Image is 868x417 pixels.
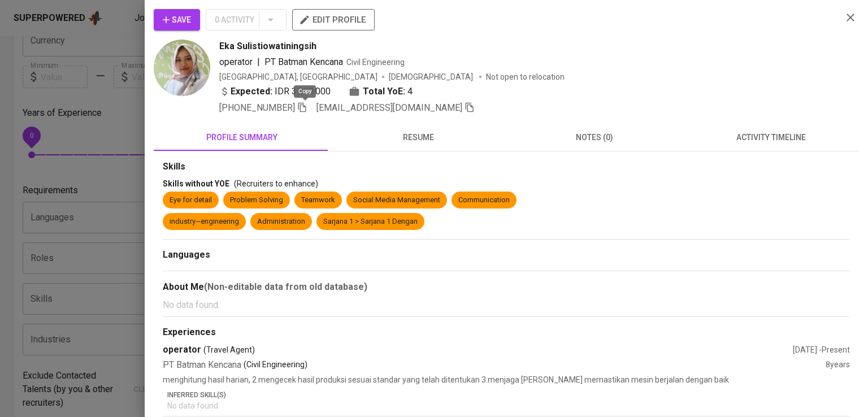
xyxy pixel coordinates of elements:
div: 8 years [826,359,850,372]
span: 4 [407,85,413,98]
p: No data found. [167,400,850,411]
span: [PHONE_NUMBER] [219,102,295,113]
span: Civil Engineering [346,58,405,67]
div: IDR 3.000.000 [219,85,331,98]
span: Save [163,13,191,27]
span: activity timeline [689,131,852,145]
div: Administration [257,216,305,227]
p: (Civil Engineering) [244,359,307,372]
b: Expected: [231,85,272,98]
div: Eye for detail [170,195,212,206]
div: industry~engineering [170,216,239,227]
p: Inferred Skill(s) [167,390,850,400]
div: Experiences [163,326,850,339]
button: Save [154,9,200,31]
span: | [257,55,260,69]
img: 83b6615713b3c937a49a52ed06de3c9f.jpg [154,40,210,96]
span: (Travel Agent) [203,344,255,355]
span: (Recruiters to enhance) [234,179,318,188]
div: Problem Solving [230,195,283,206]
span: PT Batman Kencana [264,57,343,67]
div: operator [163,344,793,357]
div: About Me [163,280,850,294]
div: Teamwork [301,195,335,206]
span: edit profile [301,12,366,27]
div: Social Media Management [353,195,440,206]
span: [EMAIL_ADDRESS][DOMAIN_NAME] [316,102,462,113]
p: No data found. [163,298,850,312]
span: [DEMOGRAPHIC_DATA] [389,71,475,82]
b: (Non-editable data from old database) [204,281,367,292]
a: edit profile [292,15,375,24]
div: Languages [163,249,850,262]
span: Skills without YOE [163,179,229,188]
p: menghitung hasil harian, 2.mengecek hasil produksi sesuai standar yang telah ditentukan 3.menjaga... [163,374,850,385]
button: edit profile [292,9,375,31]
div: [GEOGRAPHIC_DATA], [GEOGRAPHIC_DATA] [219,71,377,82]
div: [DATE] - Present [793,344,850,355]
div: PT Batman Kencana [163,359,826,372]
div: Communication [458,195,510,206]
span: operator [219,57,253,67]
b: Total YoE: [363,85,405,98]
span: Eka Sulistiowatiningsih [219,40,316,53]
span: profile summary [160,131,323,145]
div: Sarjana 1 > Sarjana 1 Dengan [323,216,418,227]
div: Skills [163,160,850,173]
span: resume [337,131,500,145]
p: Not open to relocation [486,71,565,82]
span: notes (0) [513,131,676,145]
